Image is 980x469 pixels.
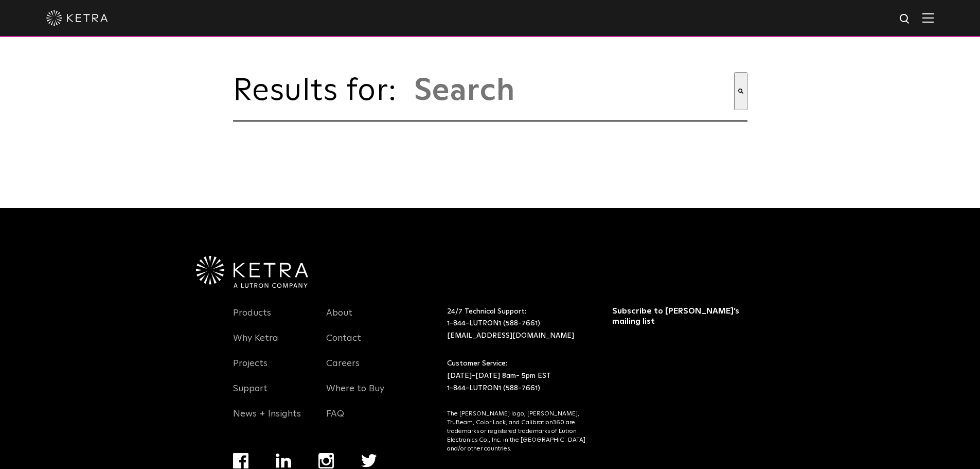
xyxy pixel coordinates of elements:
[326,306,404,432] div: Navigation Menu
[233,306,311,432] div: Navigation Menu
[233,333,278,356] a: Why Ketra
[734,72,747,110] button: Search
[326,333,361,356] a: Contact
[361,454,377,467] img: twitter
[612,306,744,327] h3: Subscribe to [PERSON_NAME]’s mailing list
[326,358,360,381] a: Careers
[233,383,268,407] a: Support
[899,13,912,26] img: search icon
[447,306,586,342] p: 24/7 Technical Support:
[922,13,934,23] img: Hamburger%20Nav.svg
[318,453,334,468] img: instagram
[447,410,586,453] p: The [PERSON_NAME] logo, [PERSON_NAME], TruBeam, Color Lock, and Calibration360 are trademarks or ...
[447,385,540,392] a: 1-844-LUTRON1 (588-7661)
[276,454,292,468] img: linkedin
[447,358,586,394] p: Customer Service: [DATE]-[DATE] 8am- 5pm EST
[233,453,248,468] img: facebook
[326,307,352,331] a: About
[326,408,344,432] a: FAQ
[233,76,408,107] span: Results for:
[233,408,301,432] a: News + Insights
[233,307,271,331] a: Products
[196,256,308,288] img: Ketra-aLutronCo_White_RGB
[233,358,268,381] a: Projects
[413,72,734,110] input: This is a search field with an auto-suggest feature attached.
[447,332,574,339] a: [EMAIL_ADDRESS][DOMAIN_NAME]
[326,383,384,407] a: Where to Buy
[46,10,108,26] img: ketra-logo-2019-white
[447,320,540,327] a: 1-844-LUTRON1 (588-7661)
